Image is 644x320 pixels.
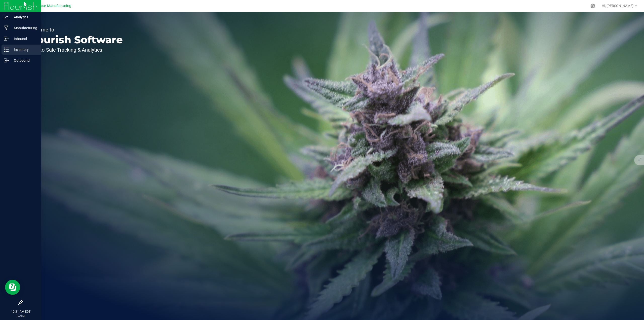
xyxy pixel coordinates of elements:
[602,4,634,8] span: Hi, [PERSON_NAME]!
[590,4,596,8] div: Manage settings
[27,27,123,32] p: Welcome to
[4,25,9,30] inline-svg: Manufacturing
[9,14,39,20] p: Analytics
[4,36,9,41] inline-svg: Inbound
[4,58,9,63] inline-svg: Outbound
[2,309,39,314] p: 10:31 AM EDT
[9,57,39,63] p: Outbound
[5,280,20,295] iframe: Resource center
[4,15,9,20] inline-svg: Analytics
[2,314,39,318] p: [DATE]
[27,47,123,52] p: Seed-to-Sale Tracking & Analytics
[31,4,71,8] span: Starbase Manufacturing
[9,36,39,42] p: Inbound
[4,47,9,52] inline-svg: Inventory
[9,25,39,31] p: Manufacturing
[27,35,123,45] p: Flourish Software
[9,47,39,53] p: Inventory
